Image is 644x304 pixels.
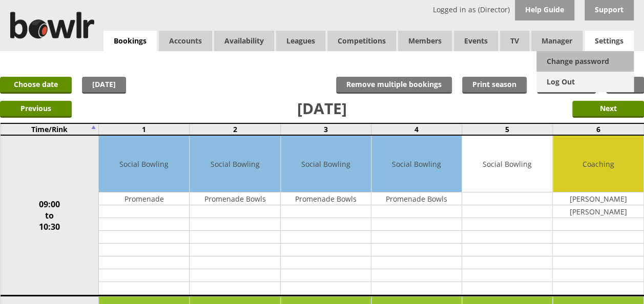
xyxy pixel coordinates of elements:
td: Promenade Bowls [371,192,462,205]
td: 4 [371,123,462,135]
a: Events [454,31,498,51]
td: Social Bowling [190,136,280,192]
a: Bookings [103,31,157,52]
td: Social Bowling [281,136,371,192]
td: 2 [190,123,280,135]
a: Leagues [276,31,325,51]
td: [PERSON_NAME] [553,192,643,205]
td: 09:00 to 10:30 [1,135,99,296]
td: Promenade Bowls [281,192,371,205]
td: 6 [553,123,643,135]
span: Accounts [159,31,212,51]
input: Next [572,101,644,118]
a: [DATE] [82,77,126,94]
span: Members [398,31,452,51]
td: 5 [462,123,553,135]
span: Manager [531,31,583,51]
td: 3 [280,123,371,135]
a: Availability [214,31,274,51]
td: Promenade Bowls [190,192,280,205]
span: Settings [585,31,634,51]
td: Coaching [553,136,643,192]
td: 1 [99,123,190,135]
a: Change password [536,51,634,72]
input: Remove multiple bookings [336,77,452,94]
a: Log Out [536,72,634,92]
td: Social Bowling [462,136,552,192]
td: Promenade [99,192,189,205]
span: TV [500,31,529,51]
td: Time/Rink [1,123,99,135]
a: Competitions [327,31,396,51]
td: [PERSON_NAME] [553,205,643,218]
td: Social Bowling [371,136,462,192]
td: Social Bowling [99,136,189,192]
a: Print season [462,77,527,94]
